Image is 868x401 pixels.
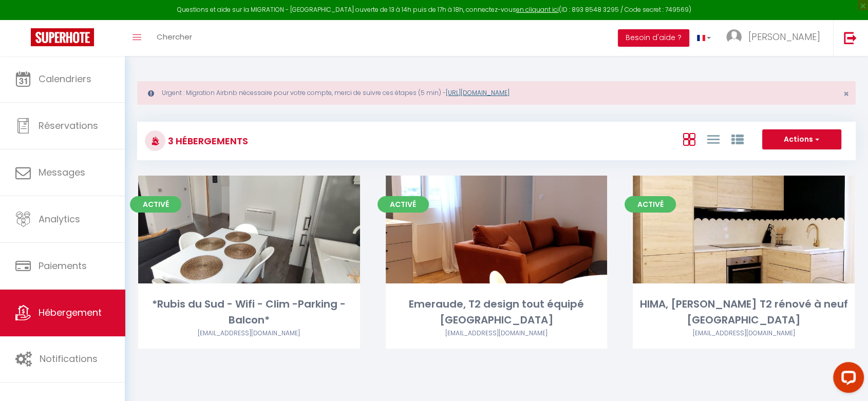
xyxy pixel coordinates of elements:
[843,89,849,99] button: Close
[39,119,98,132] span: Réservations
[40,352,98,365] span: Notifications
[39,259,87,272] span: Paiements
[713,219,775,240] a: Editer
[707,130,719,147] a: Vue en Liste
[633,296,855,329] div: HIMA, [PERSON_NAME] T2 rénové à neuf [GEOGRAPHIC_DATA]
[130,196,181,213] span: Activé
[843,87,849,100] span: ×
[218,219,280,240] a: Editer
[165,129,248,152] h3: 3 Hébergements
[625,196,676,213] span: Activé
[618,29,689,47] button: Besoin d'aide ?
[465,219,527,240] a: Editer
[31,28,94,46] img: Super Booking
[731,130,743,147] a: Vue par Groupe
[157,31,192,42] span: Chercher
[378,196,429,213] span: Activé
[386,296,608,329] div: Emeraude, T2 design tout équipé [GEOGRAPHIC_DATA]
[825,358,868,401] iframe: LiveChat chat widget
[149,20,200,56] a: Chercher
[39,72,91,85] span: Calendriers
[39,306,102,319] span: Hébergement
[386,329,608,338] div: Airbnb
[138,296,360,329] div: *Rubis du Sud - Wifi - Clim -Parking - Balcon*
[726,29,742,45] img: ...
[39,166,85,179] span: Messages
[719,20,833,56] a: ... [PERSON_NAME]
[446,88,510,97] a: [URL][DOMAIN_NAME]
[762,129,841,150] button: Actions
[683,130,695,147] a: Vue en Box
[137,81,856,105] div: Urgent : Migration Airbnb nécessaire pour votre compte, merci de suivre ces étapes (5 min) -
[633,329,855,338] div: Airbnb
[138,329,360,338] div: Airbnb
[516,5,559,14] a: en cliquant ici
[39,213,80,225] span: Analytics
[844,31,857,44] img: logout
[748,30,820,43] span: [PERSON_NAME]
